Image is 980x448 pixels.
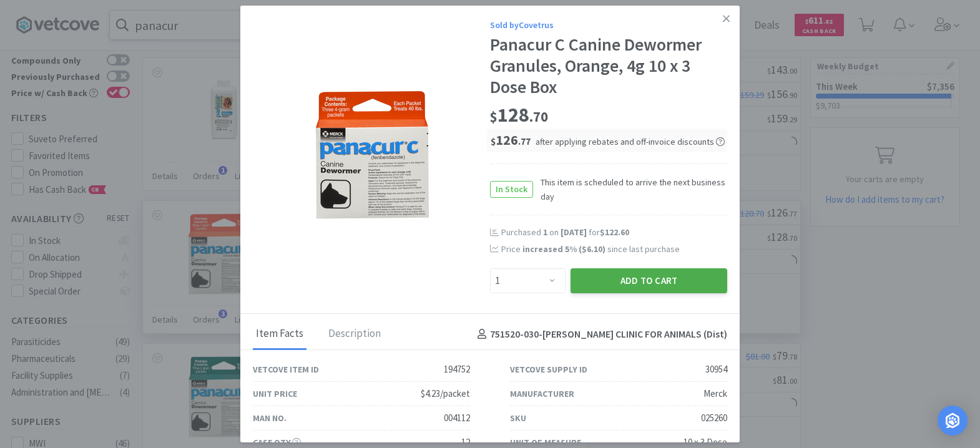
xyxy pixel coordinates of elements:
[491,135,496,147] span: $
[303,78,440,234] img: 32375ddcab064b47aa837d1af2cf74a0_30954.png
[253,411,287,425] div: Man No.
[571,268,727,293] button: Add to Cart
[490,34,727,97] div: Panacur C Canine Dewormer Granules, Orange, 4g 10 x 3 Dose Box
[253,387,297,401] div: Unit Price
[473,326,727,343] h4: 751520-030 - [PERSON_NAME] CLINIC FOR ANIMALS (Dist)
[444,411,470,426] div: 004112
[529,108,548,125] span: . 70
[543,226,547,238] span: 1
[705,362,727,377] div: 30954
[491,182,532,197] span: In Stock
[501,242,727,256] div: Price since last purchase
[253,319,306,350] div: Item Facts
[325,319,384,350] div: Description
[522,243,605,255] span: increased 5 % ( )
[533,175,727,203] span: This item is scheduled to arrive the next business day
[703,386,727,401] div: Merck
[444,362,470,377] div: 194752
[536,136,725,147] span: after applying rebates and off-invoice discounts
[600,226,629,238] span: $122.60
[421,386,470,401] div: $4.23/packet
[501,226,727,239] div: Purchased on for
[490,102,548,127] span: 128
[561,226,587,238] span: [DATE]
[490,18,727,32] div: Sold by Covetrus
[490,108,497,125] span: $
[938,406,968,436] div: Open Intercom Messenger
[510,363,587,376] div: Vetcove Supply ID
[582,243,602,255] span: $6.10
[510,411,526,425] div: SKU
[510,387,574,401] div: Manufacturer
[491,131,531,149] span: 126
[701,411,727,426] div: 025260
[253,363,319,376] div: Vetcove Item ID
[518,135,531,147] span: . 77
